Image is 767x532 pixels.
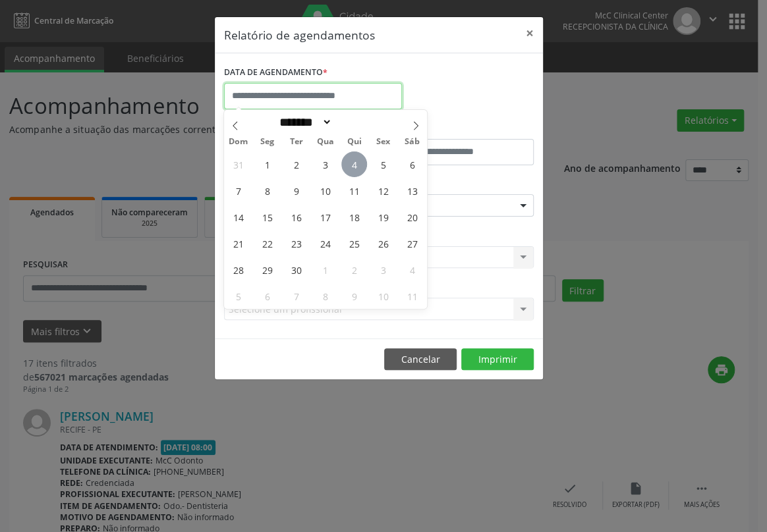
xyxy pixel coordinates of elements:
[384,348,457,371] button: Cancelar
[370,257,396,282] span: Outubro 3, 2025
[399,257,425,282] span: Outubro 4, 2025
[283,230,309,256] span: Setembro 23, 2025
[275,115,333,129] select: Month
[517,17,543,49] button: Close
[224,63,327,83] label: DATA DE AGENDAMENTO
[399,204,425,230] span: Setembro 20, 2025
[370,151,396,177] span: Setembro 5, 2025
[312,151,338,177] span: Setembro 3, 2025
[399,151,425,177] span: Setembro 6, 2025
[341,230,367,256] span: Setembro 25, 2025
[399,178,425,203] span: Setembro 13, 2025
[370,230,396,256] span: Setembro 26, 2025
[370,178,396,203] span: Setembro 12, 2025
[225,151,251,177] span: Agosto 31, 2025
[332,115,376,129] input: Year
[399,230,425,256] span: Setembro 27, 2025
[370,204,396,230] span: Setembro 19, 2025
[341,204,367,230] span: Setembro 18, 2025
[341,283,367,309] span: Outubro 9, 2025
[225,178,251,203] span: Setembro 7, 2025
[312,283,338,309] span: Outubro 8, 2025
[382,119,534,139] label: ATÉ
[312,178,338,203] span: Setembro 10, 2025
[254,178,280,203] span: Setembro 8, 2025
[340,138,369,146] span: Qui
[283,204,309,230] span: Setembro 16, 2025
[225,283,251,309] span: Outubro 5, 2025
[312,257,338,282] span: Outubro 1, 2025
[398,138,427,146] span: Sáb
[254,230,280,256] span: Setembro 22, 2025
[399,283,425,309] span: Outubro 11, 2025
[282,138,311,146] span: Ter
[312,230,338,256] span: Setembro 24, 2025
[254,283,280,309] span: Outubro 6, 2025
[254,257,280,282] span: Setembro 29, 2025
[283,178,309,203] span: Setembro 9, 2025
[225,230,251,256] span: Setembro 21, 2025
[225,257,251,282] span: Setembro 28, 2025
[312,204,338,230] span: Setembro 17, 2025
[341,257,367,282] span: Outubro 2, 2025
[369,138,398,146] span: Sex
[224,138,253,146] span: Dom
[341,178,367,203] span: Setembro 11, 2025
[461,348,534,371] button: Imprimir
[283,283,309,309] span: Outubro 7, 2025
[254,151,280,177] span: Setembro 1, 2025
[224,26,375,43] h5: Relatório de agendamentos
[283,257,309,282] span: Setembro 30, 2025
[253,138,282,146] span: Seg
[370,283,396,309] span: Outubro 10, 2025
[254,204,280,230] span: Setembro 15, 2025
[225,204,251,230] span: Setembro 14, 2025
[311,138,340,146] span: Qua
[341,151,367,177] span: Setembro 4, 2025
[283,151,309,177] span: Setembro 2, 2025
